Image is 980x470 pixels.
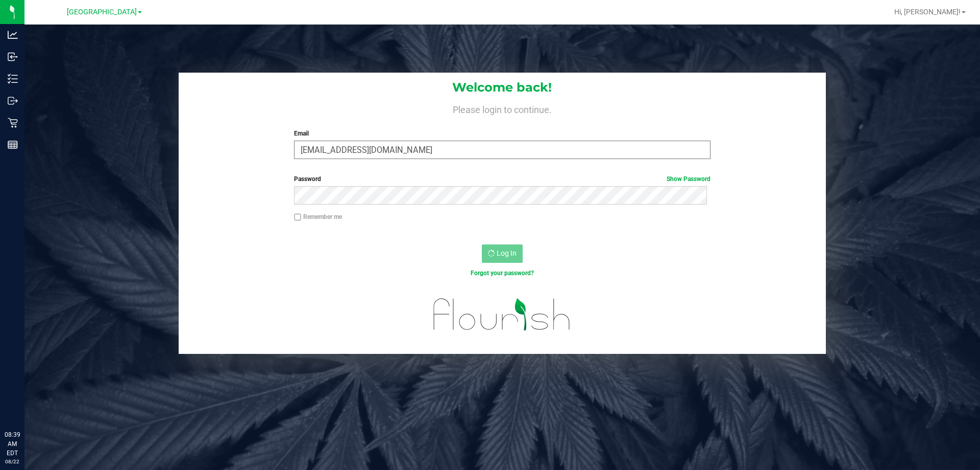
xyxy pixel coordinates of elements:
[497,249,517,257] span: Log In
[894,8,961,16] span: Hi, [PERSON_NAME]!
[667,175,710,183] a: Show Password
[482,244,523,263] button: Log In
[8,30,18,40] inline-svg: Analytics
[471,270,534,277] a: Forgot your password?
[294,214,301,221] input: Remember me
[294,212,342,221] label: Remember me
[294,129,710,138] label: Email
[179,81,826,94] h1: Welcome back!
[67,8,137,16] span: [GEOGRAPHIC_DATA]
[179,102,826,115] h4: Please login to continue.
[421,288,583,341] img: flourish_logo.svg
[8,74,18,84] inline-svg: Inventory
[5,458,20,465] p: 08/22
[8,52,18,62] inline-svg: Inbound
[8,140,18,150] inline-svg: Reports
[5,430,20,458] p: 08:39 AM EDT
[294,175,321,183] span: Password
[8,96,18,106] inline-svg: Outbound
[8,118,18,128] inline-svg: Retail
